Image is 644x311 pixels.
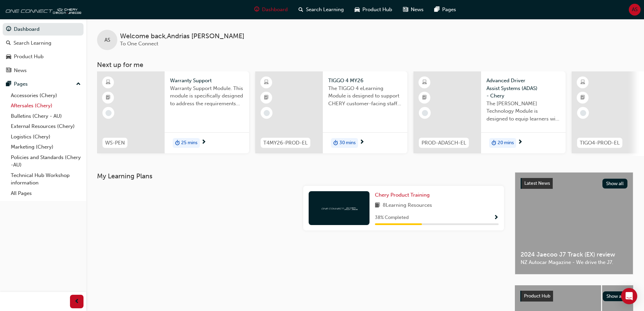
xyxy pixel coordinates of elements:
[264,110,270,116] span: learningRecordVerb_NONE-icon
[170,85,244,108] span: Warranty Support Module. This module is specifically designed to address the requirements and pro...
[521,178,627,189] a: Latest NewsShow all
[375,214,409,222] span: 38 % Completed
[6,26,11,32] span: guage-icon
[333,139,338,148] span: duration-icon
[254,5,259,14] span: guage-icon
[14,80,28,88] div: Pages
[6,40,11,46] span: search-icon
[403,5,408,14] span: news-icon
[580,93,585,102] span: booktick-icon
[515,172,633,274] a: Latest NewsShow all2024 Jaecoo J7 Track (EX) reviewNZ Autocar Magazine - We drive the J7.
[14,39,51,47] div: Search Learning
[293,3,349,17] a: search-iconSearch Learning
[632,6,638,14] span: AS
[3,64,84,77] a: News
[383,201,432,210] span: 8 Learning Resources
[262,6,288,14] span: Dashboard
[398,3,429,17] a: news-iconNews
[8,121,84,132] a: External Resources (Chery)
[170,77,244,85] span: Warranty Support
[580,78,585,87] span: learningResourceType_ELEARNING-icon
[518,139,523,146] span: next-icon
[521,259,627,266] span: NZ Autocar Magazine - We drive the J7.
[105,139,125,147] span: WS-PEN
[621,288,637,304] div: Open Intercom Messenger
[422,93,427,102] span: booktick-icon
[249,3,293,17] a: guage-iconDashboard
[6,68,11,74] span: news-icon
[8,170,84,188] a: Technical Hub Workshop information
[375,192,430,198] span: Chery Product Training
[429,3,461,17] a: pages-iconPages
[520,291,628,302] a: Product HubShow all
[106,93,111,102] span: booktick-icon
[422,78,427,87] span: learningResourceType_ELEARNING-icon
[74,297,79,306] span: prev-icon
[3,22,84,78] button: DashboardSearch LearningProduct HubNews
[359,139,364,146] span: next-icon
[306,6,344,14] span: Search Learning
[120,41,158,47] span: To One Connect
[375,201,380,210] span: book-icon
[6,81,11,87] span: pages-icon
[8,188,84,199] a: All Pages
[629,4,641,16] button: AS
[486,77,560,100] span: Advanced Driver Assist Systems (ADAS) - Chery
[362,6,392,14] span: Product Hub
[580,110,586,116] span: learningRecordVerb_NONE-icon
[355,5,360,14] span: car-icon
[486,100,560,123] span: The [PERSON_NAME] Technology Module is designed to equip learners with essential knowledge about ...
[8,90,84,101] a: Accessories (Chery)
[299,5,303,14] span: search-icon
[521,251,627,259] span: 2024 Jaecoo J7 Track (EX) review
[3,37,84,49] a: Search Learning
[106,78,111,87] span: learningResourceType_ELEARNING-icon
[255,71,407,153] a: T4MY26-PROD-ELTIGGO 4 MY26The TIGGO 4 eLearning Module is designed to support CHERY customer-faci...
[8,142,84,152] a: Marketing (Chery)
[6,54,11,60] span: car-icon
[524,180,550,186] span: Latest News
[104,36,110,44] span: AS
[264,78,269,87] span: learningResourceType_ELEARNING-icon
[422,139,466,147] span: PROD-ADASCH-EL
[580,139,620,147] span: TIGO4-PROD-EL
[328,85,402,108] span: The TIGGO 4 eLearning Module is designed to support CHERY customer-facing staff with the product ...
[105,110,112,116] span: learningRecordVerb_NONE-icon
[349,3,398,17] a: car-iconProduct Hub
[97,172,504,180] h3: My Learning Plans
[76,80,81,89] span: up-icon
[264,93,269,102] span: booktick-icon
[3,78,84,90] button: Pages
[603,291,628,301] button: Show all
[201,139,206,146] span: next-icon
[8,101,84,111] a: Aftersales (Chery)
[494,215,499,221] span: Show Progress
[14,67,27,74] div: News
[181,139,197,147] span: 25 mins
[3,50,84,63] a: Product Hub
[442,6,456,14] span: Pages
[494,214,499,222] button: Show Progress
[86,61,644,69] h3: Next up for me
[524,293,550,299] span: Product Hub
[8,111,84,121] a: Bulletins (Chery - AU)
[175,139,180,148] span: duration-icon
[3,23,84,36] a: Dashboard
[8,132,84,142] a: Logistics (Chery)
[411,6,424,14] span: News
[434,5,439,14] span: pages-icon
[498,139,514,147] span: 20 mins
[97,71,249,153] a: WS-PENWarranty SupportWarranty Support Module. This module is specifically designed to address th...
[328,77,402,85] span: TIGGO 4 MY26
[422,110,428,116] span: learningRecordVerb_NONE-icon
[375,191,432,199] a: Chery Product Training
[413,71,566,153] a: PROD-ADASCH-ELAdvanced Driver Assist Systems (ADAS) - CheryThe [PERSON_NAME] Technology Module is...
[263,139,308,147] span: T4MY26-PROD-EL
[3,3,81,16] img: oneconnect
[339,139,356,147] span: 30 mins
[120,32,244,40] span: Welcome back , Andrias [PERSON_NAME]
[602,179,628,188] button: Show all
[492,139,496,148] span: duration-icon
